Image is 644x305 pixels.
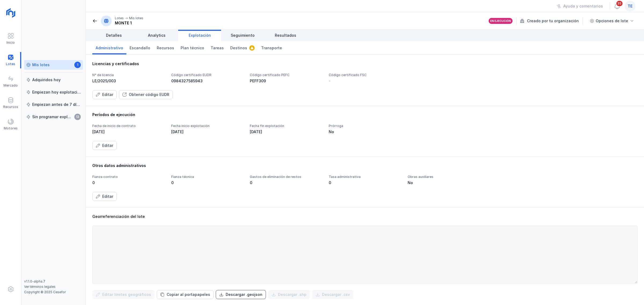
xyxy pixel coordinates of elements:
[408,180,480,185] div: No
[92,141,117,150] button: Editar
[329,73,401,77] div: Código certificado FSC
[129,16,143,20] div: Mis lotes
[129,92,169,97] div: Obtener código EUDR
[24,279,83,284] div: v1.1.0-alpha.7
[92,41,126,54] a: Administrativo
[227,41,258,54] a: Destinos
[92,61,638,66] div: Licencias y certificados
[178,30,221,41] a: Explotación
[616,0,623,7] span: 35
[74,114,81,120] span: 13
[92,112,638,117] div: Períodos de ejecución
[250,73,322,77] div: Código certificado PEFC
[264,30,307,41] a: Resultados
[115,20,143,26] div: MONTE 1
[177,41,207,54] a: Plan técnico
[329,180,401,185] div: 0
[520,17,584,25] div: Creado por tu organización
[329,129,401,135] div: No
[24,75,83,85] a: Adquiridos hoy
[171,175,244,179] div: Fianza técnica
[32,90,81,95] div: Empiezan hoy explotación
[92,129,165,135] div: [DATE]
[24,87,83,97] a: Empiezan hoy explotación
[490,19,511,23] div: En ejecución
[628,3,632,9] span: te
[258,41,285,54] a: Transporte
[3,83,18,88] div: Mercado
[329,78,331,84] div: -
[167,292,210,297] div: Copiar al portapapeles
[102,92,113,97] div: Editar
[221,30,264,41] a: Seguimiento
[250,78,322,84] div: PEFF309
[171,124,244,128] div: Fecha inicio explotación
[171,78,244,84] div: 0984327585943
[32,114,73,120] div: Sin programar explotación
[24,60,83,70] a: Mis lotes1
[92,124,165,128] div: Fecha de inicio de contrato
[189,33,211,38] span: Explotación
[24,112,83,122] a: Sin programar explotación13
[250,175,322,179] div: Gastos de eliminación de restos
[92,180,165,185] div: 0
[92,175,165,179] div: Fianza contrato
[211,45,224,51] span: Tareas
[106,33,122,38] span: Detalles
[24,100,83,109] a: Empiezan antes de 7 días
[102,194,113,199] div: Editar
[231,33,255,38] span: Seguimiento
[92,192,117,201] button: Editar
[92,214,638,219] div: Georreferenciación del lote
[32,77,61,83] div: Adquiridos hoy
[6,40,15,45] div: Inicio
[230,45,247,51] span: Destinos
[74,62,81,68] span: 1
[92,73,165,77] div: Nº de licencia
[32,62,50,68] div: Mis lotes
[92,78,165,84] div: LE/2025/003
[92,90,117,99] button: Editar
[250,180,322,185] div: 0
[153,41,177,54] a: Recursos
[563,3,603,9] div: Ayuda y comentarios
[3,105,18,109] div: Recursos
[261,45,282,51] span: Transporte
[329,124,401,128] div: Prórroga
[24,285,56,289] a: Ver términos legales
[181,45,204,51] span: Plan técnico
[171,73,244,77] div: Código certificado EUDR
[4,126,18,131] div: Motores
[553,2,606,11] button: Ayuda y comentarios
[126,41,153,54] a: Escandallo
[250,124,322,128] div: Fecha fin explotación
[115,16,124,20] div: Lotes
[96,45,123,51] span: Administrativo
[119,90,173,99] button: Obtener código EUDR
[408,175,480,179] div: Obras auxiliares
[275,33,296,38] span: Resultados
[157,45,174,51] span: Recursos
[92,163,638,168] div: Otros datos administrativos
[207,41,227,54] a: Tareas
[329,175,401,179] div: Tasa administrativa
[171,129,244,135] div: [DATE]
[226,292,262,297] div: Descargar .geojson
[596,18,628,24] div: Opciones de lote
[148,33,166,38] span: Analytics
[171,180,244,185] div: 0
[130,45,150,51] span: Escandallo
[102,143,113,148] div: Editar
[250,129,322,135] div: [DATE]
[24,290,83,294] div: Copyright © 2025 Cesefor
[92,30,135,41] a: Detalles
[157,290,214,299] button: Copiar al portapapeles
[216,290,266,299] button: Descargar .geojson
[32,102,81,107] div: Empiezan antes de 7 días
[135,30,178,41] a: Analytics
[4,6,17,20] img: logoRight.svg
